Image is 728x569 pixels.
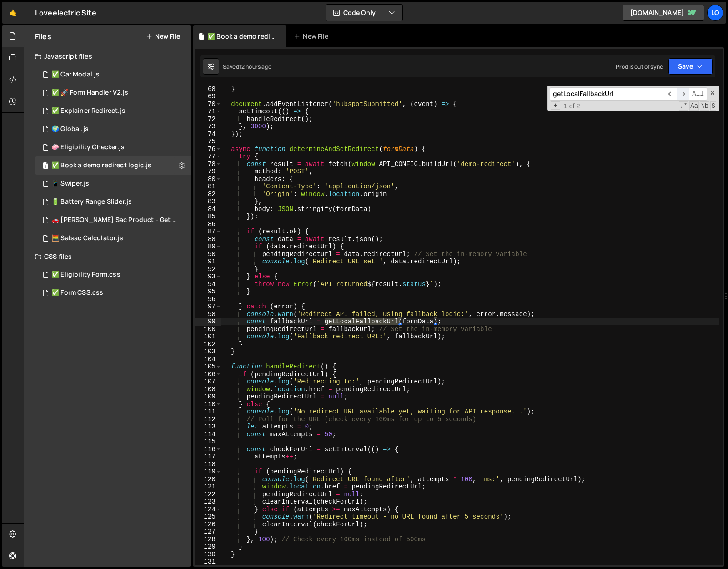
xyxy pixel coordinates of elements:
[195,416,221,423] div: 112
[195,86,221,93] div: 68
[195,318,221,326] div: 99
[35,31,51,41] h2: Files
[195,536,221,544] div: 128
[195,206,221,213] div: 84
[195,491,221,499] div: 122
[207,32,276,41] div: ✅ Book a demo redirect logic.js
[677,87,689,101] span: ​
[616,63,663,70] div: Prod is out of sync
[195,401,221,408] div: 110
[195,251,221,258] div: 90
[195,468,221,476] div: 119
[35,7,96,18] div: Loveelectric Site
[223,63,271,70] div: Saved
[43,163,48,170] span: 1
[710,101,716,111] span: Search In Selection
[195,453,221,461] div: 117
[195,326,221,333] div: 100
[51,70,100,79] div: ✅ Car Modal.js
[195,363,221,371] div: 105
[689,101,699,111] span: CaseSensitive Search
[195,348,221,356] div: 103
[560,102,584,110] span: 1 of 2
[51,198,132,206] div: 🔋 Battery Range Slider.js
[195,333,221,341] div: 101
[195,213,221,221] div: 85
[195,393,221,401] div: 109
[195,221,221,228] div: 86
[195,296,221,303] div: 96
[550,87,664,101] input: Search for
[35,284,191,302] div: 8014/41351.css
[195,93,221,101] div: 69
[623,5,704,21] a: [DOMAIN_NAME]
[195,146,221,153] div: 76
[195,446,221,453] div: 116
[195,521,221,529] div: 126
[668,58,713,75] button: Save
[195,123,221,131] div: 73
[195,476,221,483] div: 120
[195,438,221,446] div: 115
[195,371,221,378] div: 106
[195,506,221,514] div: 124
[51,271,120,279] div: ✅ Eligibility Form.css
[35,120,191,138] div: 8014/42769.js
[51,180,89,188] div: 📱 Swiper.js
[195,266,221,273] div: 92
[195,258,221,266] div: 91
[195,558,221,566] div: 131
[195,176,221,183] div: 80
[689,87,707,101] span: Alt-Enter
[195,273,221,281] div: 93
[195,461,221,468] div: 118
[326,5,402,21] button: Code Only
[664,87,677,101] span: ​
[195,431,221,438] div: 114
[2,2,24,24] a: 🤙
[195,116,221,123] div: 72
[195,138,221,146] div: 75
[35,84,191,102] div: 8014/42987.js
[35,156,191,175] div: 8014/41355.js
[195,498,221,506] div: 123
[195,131,221,138] div: 74
[146,33,180,40] button: New File
[195,303,221,311] div: 97
[195,243,221,251] div: 89
[195,483,221,491] div: 121
[35,193,191,211] div: 8014/34824.js
[51,216,177,224] div: 🚗 [PERSON_NAME] Sac Product - Get started.js
[51,161,151,170] div: ✅ Book a demo redirect logic.js
[195,168,221,176] div: 79
[35,266,191,284] div: 8014/41354.css
[35,211,194,229] div: 8014/33036.js
[195,528,221,536] div: 127
[195,513,221,521] div: 125
[195,191,221,198] div: 82
[707,5,723,21] a: Lo
[195,378,221,386] div: 107
[679,101,688,111] span: RegExp Search
[51,107,126,115] div: ✅ Explainer Redirect.js
[195,408,221,416] div: 111
[35,175,191,193] div: 8014/34949.js
[195,236,221,243] div: 88
[551,101,560,110] span: Toggle Replace mode
[195,101,221,108] div: 70
[294,32,332,41] div: New File
[35,65,191,84] div: 8014/41995.js
[35,138,191,156] div: 8014/42657.js
[195,153,221,161] div: 77
[24,247,191,266] div: CSS files
[195,423,221,431] div: 113
[195,198,221,206] div: 83
[195,386,221,393] div: 108
[195,288,221,296] div: 95
[195,108,221,116] div: 71
[195,341,221,348] div: 102
[195,281,221,288] div: 94
[51,234,123,242] div: 🧮 Salsac Calculator.js
[51,89,128,97] div: ✅ 🚀 Form Handler V2.js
